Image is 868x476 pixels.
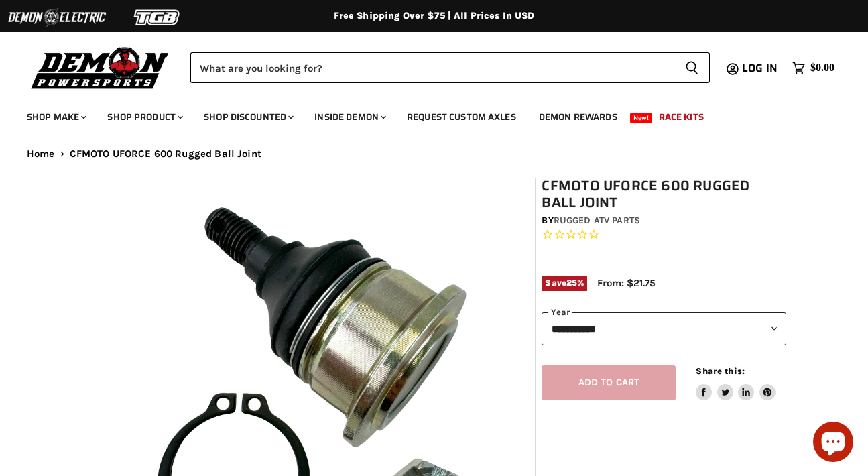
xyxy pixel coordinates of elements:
span: Share this: [696,366,744,376]
a: Shop Make [17,103,95,131]
form: Product [190,52,710,83]
img: Demon Powersports [27,44,174,91]
a: $0.00 [786,58,841,78]
img: TGB Logo 2 [107,5,208,30]
span: New! [630,113,653,123]
a: Inside Demon [304,103,394,131]
ul: Main menu [17,98,831,131]
a: Rugged ATV Parts [554,215,640,226]
img: Demon Electric Logo 2 [7,5,107,30]
span: Log in [742,60,778,76]
a: Home [27,148,55,160]
inbox-online-store-chat: Shopify online store chat [809,422,857,465]
button: Search [674,52,710,83]
a: Shop Discounted [194,103,302,131]
span: Save % [542,276,587,290]
input: Search [190,52,674,83]
a: Log in [736,62,786,74]
a: Request Custom Axles [397,103,526,131]
span: From: $21.75 [597,277,656,289]
a: Demon Rewards [529,103,627,131]
aside: Share this: [696,365,776,401]
span: 25 [566,278,577,288]
div: by [542,213,786,228]
span: Rated 0.0 out of 5 stars 0 reviews [542,228,786,242]
span: $0.00 [810,62,834,74]
a: Shop Product [97,103,191,131]
a: Race Kits [649,103,714,131]
span: CFMOTO UFORCE 600 Rugged Ball Joint [70,148,261,160]
select: year [542,312,786,345]
h1: CFMOTO UFORCE 600 Rugged Ball Joint [542,178,786,211]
